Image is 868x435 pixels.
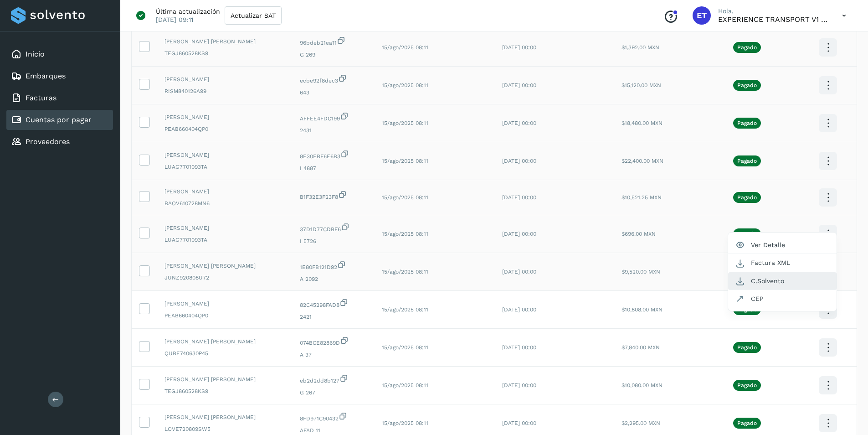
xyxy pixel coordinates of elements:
[26,50,45,58] a: Inicio
[26,137,70,146] a: Proveedores
[728,236,837,254] button: Ver Detalle
[6,110,113,130] div: Cuentas por pagar
[6,88,113,108] div: Facturas
[6,66,113,86] div: Embarques
[728,272,837,290] button: C.Solvento
[728,254,837,272] button: Factura XML
[26,93,56,102] a: Facturas
[6,44,113,64] div: Inicio
[26,115,92,124] a: Cuentas por pagar
[728,290,837,307] button: CEP
[6,132,113,152] div: Proveedores
[26,72,66,80] a: Embarques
